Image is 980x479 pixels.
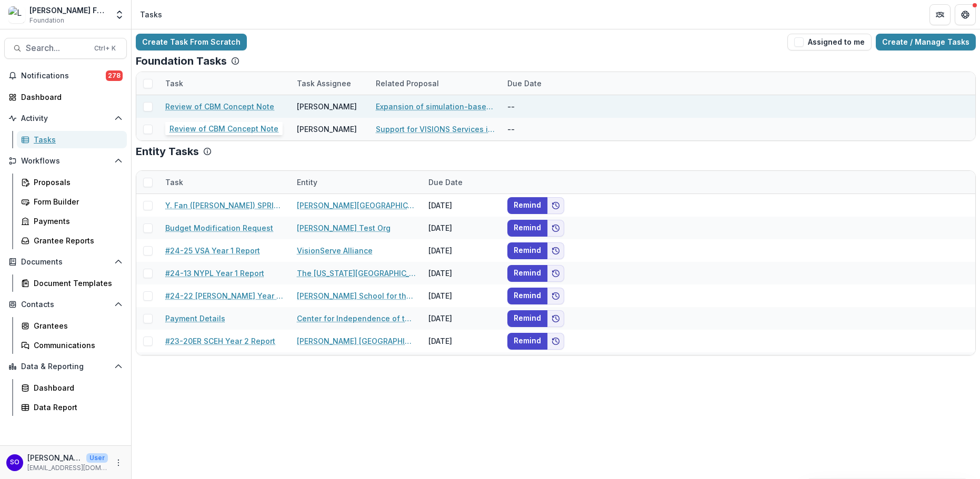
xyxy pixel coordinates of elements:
span: Search... [26,43,88,53]
button: Remind [507,220,547,237]
div: Payments [34,216,118,227]
button: Open entity switcher [112,4,127,25]
div: Related Proposal [369,72,501,95]
a: #24-25 VSA Year 1 Report [165,245,260,256]
div: Document Templates [34,278,118,289]
button: Open Workflows [4,152,127,169]
p: [PERSON_NAME] [27,452,82,463]
p: [EMAIL_ADDRESS][DOMAIN_NAME] [27,463,108,473]
button: Add to friends [547,197,564,214]
p: Entity Tasks [136,145,199,158]
div: [DATE] [422,262,501,284]
div: Due Date [422,171,501,193]
button: Add to friends [547,288,564,304]
a: [PERSON_NAME][GEOGRAPHIC_DATA] [297,200,416,211]
div: Task [159,78,189,89]
div: Ctrl + K [92,43,118,54]
a: [PERSON_NAME] Test Org [297,222,391,233]
button: Remind [507,197,547,214]
button: Remind [507,310,547,327]
a: Data Report [17,399,127,416]
button: Add to friends [547,242,564,259]
div: Entity [291,171,422,193]
div: [PERSON_NAME] [297,124,357,135]
div: Grantees [34,320,118,331]
div: Due Date [501,78,548,89]
a: Proposals [17,174,127,191]
div: Task [159,177,189,188]
div: [DATE] [422,194,501,217]
span: Data & Reporting [21,362,110,371]
button: Open Data & Reporting [4,358,127,375]
div: [DATE] [422,239,501,262]
a: Payment Details [165,313,225,324]
div: Entity [291,177,324,188]
a: Support for VISIONS Services in [GEOGRAPHIC_DATA], [GEOGRAPHIC_DATA] and the [PERSON_NAME][GEOGRA... [376,124,495,135]
a: Create / Manage Tasks [876,34,976,50]
div: Related Proposal [369,78,445,89]
div: Grantee Reports [34,235,118,246]
div: [DATE] [422,217,501,239]
div: Dashboard [34,382,118,393]
div: [PERSON_NAME] [297,101,357,112]
div: Data Report [34,402,118,413]
p: Foundation Tasks [136,55,227,67]
a: Create Task From Scratch [136,34,247,50]
button: Remind [507,288,547,304]
div: Due Date [422,177,469,188]
button: Open Activity [4,110,127,127]
span: 278 [106,70,123,81]
div: Susan Olivo [10,459,19,466]
button: More [112,456,125,469]
div: -- [501,118,580,140]
a: #24-22 [PERSON_NAME] Year 1 Report [165,290,284,301]
a: Dashboard [4,88,127,106]
div: Task [159,171,291,193]
a: Dashboard [17,379,127,396]
a: Budget Modification Request [165,222,273,233]
a: Document Templates [17,274,127,292]
a: #23-20ER SCEH Year 2 Report [165,335,275,346]
a: Expansion of simulation-based ophthalmic surgical training at the [GEOGRAPHIC_DATA] [376,101,495,112]
a: Payments [17,212,127,230]
p: User [86,453,108,463]
div: Task Assignee [291,72,369,95]
a: #25-19 VISIONS Docusign Agreements [165,124,284,135]
div: [DATE] [422,307,501,330]
div: -- [501,95,580,118]
a: Center for Independence of the Disabled, [US_STATE] [297,313,416,324]
div: Task [159,72,291,95]
button: Get Help [955,4,976,25]
span: Activity [21,114,110,123]
a: Y. Fan ([PERSON_NAME]) SPRING 2025 Scholarship Voucher [165,200,284,211]
button: Remind [507,333,547,350]
a: Communications [17,337,127,354]
a: VisionServe Alliance [297,245,373,256]
a: Grantee Reports [17,232,127,249]
button: Search... [4,38,127,59]
button: Add to friends [547,265,564,282]
button: Open Contacts [4,296,127,313]
div: Form Builder [34,196,118,207]
a: [PERSON_NAME] School for the Blind [297,290,416,301]
a: Review of CBM Concept Note [165,101,274,112]
button: Remind [507,265,547,282]
div: [DATE] [422,352,501,375]
nav: breadcrumb [136,7,166,22]
div: [DATE] [422,284,501,307]
button: Remind [507,242,547,259]
div: [PERSON_NAME] Fund for the Blind [29,5,108,16]
button: Add to friends [547,333,564,350]
div: Task Assignee [291,78,357,89]
div: Tasks [140,9,162,20]
button: Add to friends [547,220,564,237]
button: Partners [929,4,951,25]
a: [PERSON_NAME] [GEOGRAPHIC_DATA] [297,335,416,346]
button: Open Documents [4,253,127,270]
a: Form Builder [17,193,127,210]
div: Proposals [34,177,118,188]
